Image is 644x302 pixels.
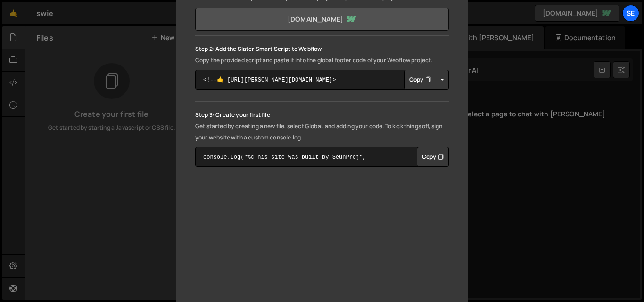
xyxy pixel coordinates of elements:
[195,147,449,167] textarea: console.log("%cThis site was built by SeunProj", "background:blue;color:#fff;padding: 8px;");
[195,55,449,66] p: Copy the provided script and paste it into the global footer code of your Webflow project.
[622,5,639,22] a: Se
[417,147,449,167] button: Copy
[195,109,449,121] p: Step 3: Create your first file
[417,147,449,167] div: Button group with nested dropdown
[404,70,436,90] button: Copy
[195,43,449,55] p: Step 2: Add the Slater Smart Script to Webflow
[195,121,449,143] p: Get started by creating a new file, select Global, and adding your code. To kick things off, sign...
[195,70,449,90] textarea: <!--🤙 [URL][PERSON_NAME][DOMAIN_NAME]> <script>document.addEventListener("DOMContentLoaded", func...
[195,8,449,31] a: [DOMAIN_NAME]
[404,70,449,90] div: Button group with nested dropdown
